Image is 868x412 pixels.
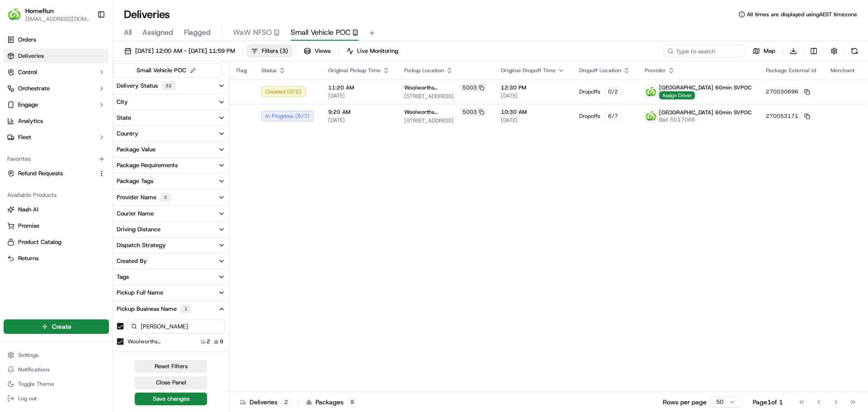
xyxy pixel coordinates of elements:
[645,67,666,74] span: Provider
[120,45,239,57] button: [DATE] 12:00 AM - [DATE] 11:59 PM
[604,112,622,120] div: 6 / 7
[85,131,145,140] span: API Documentation
[117,289,163,297] div: Pickup Full Name
[117,304,192,314] div: Pickup Business Name
[18,101,38,109] span: Engage
[501,67,556,74] span: Original Dropoff Time
[142,27,173,38] span: Assigned
[135,47,235,55] span: [DATE] 12:00 AM - [DATE] 11:59 PM
[764,47,775,55] span: Map
[113,158,229,173] button: Package Requirements
[18,131,69,140] span: Knowledge Base
[220,338,223,345] span: 9
[4,378,109,390] button: Toggle Theme
[25,6,54,15] button: HomeRun
[664,45,745,57] input: Type to search
[117,210,154,218] div: Courier Name
[18,52,44,60] span: Deliveries
[460,84,486,92] div: 5003
[579,88,600,95] span: Dropoffs
[240,398,291,407] div: Deliveries
[357,47,398,55] span: Live Monitoring
[18,36,36,44] span: Orders
[404,108,458,116] span: Woolworths [GEOGRAPHIC_DATA]
[18,84,50,93] span: Orchestrate
[117,98,128,106] div: City
[113,352,229,367] button: Pickup Address
[766,88,798,95] span: 270030696
[233,27,272,38] span: WaW NFSO
[347,398,357,406] div: 9
[604,88,622,96] div: 0 / 2
[4,349,109,361] button: Settings
[207,338,210,345] span: 2
[161,81,176,90] div: 32
[9,9,27,27] img: Nash
[579,67,621,74] span: Dropoff Location
[64,153,109,160] a: Powered byPylon
[236,67,247,74] span: Flag
[9,86,25,103] img: 1736555255976-a54dd68f-1ca7-489b-9aae-adbdc363a1c4
[124,7,170,22] h1: Deliveries
[7,222,105,230] a: Promise
[135,393,207,405] button: Save changes
[659,84,751,91] span: [GEOGRAPHIC_DATA] 60min SVPOC
[18,68,37,76] span: Control
[18,117,43,125] span: Analytics
[18,380,54,388] span: Toggle Theme
[4,81,109,96] button: Orchestrate
[18,133,31,141] span: Fleet
[117,145,156,154] div: Package Value
[247,45,292,57] button: Filters(3)
[18,238,61,246] span: Product Catalog
[113,126,229,141] button: Country
[4,152,109,166] div: Favorites
[7,206,105,214] a: Nash AI
[747,11,857,18] span: All times are displayed using AEST timezone
[315,47,330,55] span: Views
[291,27,350,38] span: Small Vehicle POC
[154,89,165,100] button: Start new chat
[501,84,565,91] span: 12:30 PM
[306,398,357,407] div: Packages
[25,15,90,23] button: [EMAIL_ADDRESS][DOMAIN_NAME]
[300,45,335,57] button: Views
[4,114,109,128] a: Analytics
[328,117,390,124] span: [DATE]
[137,66,198,75] div: Small Vehicle POC
[4,319,109,334] button: Create
[113,253,229,269] button: Created By
[4,49,109,63] a: Deliveries
[124,27,132,38] span: All
[160,193,171,202] div: 2
[117,114,131,122] div: State
[18,169,63,178] span: Refund Requests
[117,273,129,281] div: Tags
[24,58,163,68] input: Got a question? Start typing here...
[117,177,153,185] div: Package Tags
[9,132,16,139] div: 📗
[184,27,211,38] span: Flagged
[659,91,695,99] span: Assign Driver
[127,319,225,333] input: Pickup Business Name
[117,356,158,364] div: Pickup Address
[18,254,38,262] span: Returns
[663,398,707,407] p: Rows per page
[117,193,171,202] div: Provider Name
[117,81,176,90] div: Delivery Status
[113,189,229,206] button: Provider Name2
[113,206,229,221] button: Courier Name
[113,238,229,253] button: Dispatch Strategy
[113,94,229,110] button: City
[404,117,486,124] span: [STREET_ADDRESS]
[766,112,798,120] span: 270053171
[4,392,109,405] button: Log out
[460,108,486,116] div: 5003
[579,112,600,120] span: Dropoffs
[766,112,810,120] button: 270053171
[7,254,105,262] a: Returns
[4,235,109,249] button: Product Catalog
[645,86,657,98] img: ww.png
